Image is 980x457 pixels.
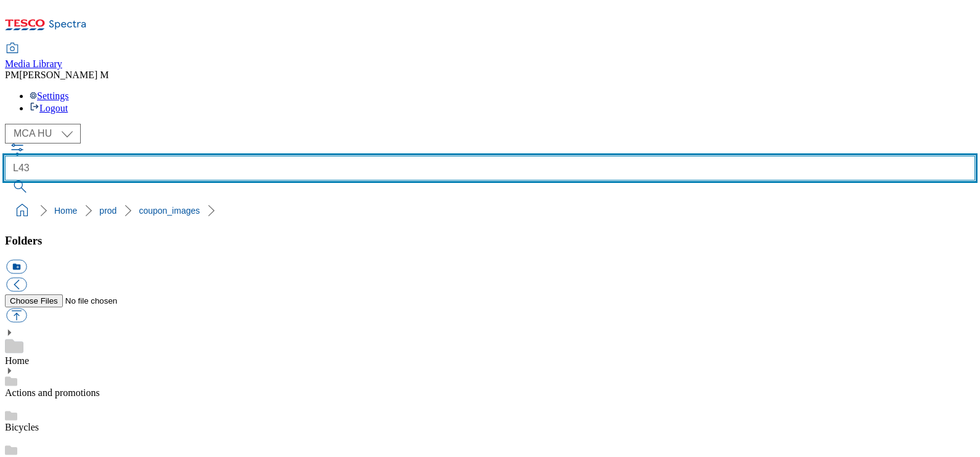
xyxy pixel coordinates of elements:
input: Search by names or tags [5,156,975,180]
a: coupon_images [139,206,200,216]
a: home [12,201,32,220]
a: Settings [30,91,69,101]
a: Actions and promotions [5,387,100,398]
span: [PERSON_NAME] M [19,70,108,80]
a: prod [99,206,116,216]
a: Home [5,355,29,366]
h3: Folders [5,234,975,248]
span: PM [5,70,19,80]
span: Media Library [5,59,62,69]
nav: breadcrumb [5,199,975,222]
a: Media Library [5,44,62,70]
a: Bicycles [5,422,39,432]
a: Home [54,206,77,216]
a: Logout [30,103,68,113]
